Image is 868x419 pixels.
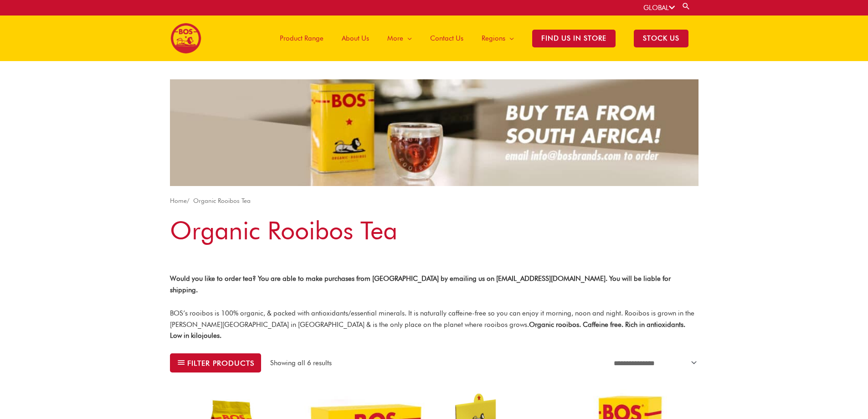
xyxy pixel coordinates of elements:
a: Find Us in Store [523,16,625,61]
a: Product Range [271,16,333,61]
span: Product Range [280,25,324,52]
span: Contact Us [430,25,463,52]
h1: Organic Rooibos Tea [170,213,699,248]
nav: Breadcrumb [170,195,699,207]
select: Shop order [608,354,699,372]
nav: Site Navigation [264,16,698,61]
span: Filter products [187,360,254,367]
span: Regions [482,25,505,52]
a: STOCK US [625,16,698,61]
a: Home [170,197,187,204]
span: More [387,25,403,52]
span: About Us [342,25,369,52]
span: STOCK US [634,30,688,47]
p: BOS’s rooibos is 100% organic, & packed with antioxidants/essential minerals. It is naturally caf... [170,308,699,341]
a: GLOBAL [643,4,675,12]
p: Showing all 6 results [270,358,332,368]
img: BOS logo finals-200px [170,23,201,54]
a: Contact Us [421,16,473,61]
strong: Would you like to order tea? You are able to make purchases from [GEOGRAPHIC_DATA] by emailing us... [170,274,671,294]
button: Filter products [170,353,262,372]
a: Search button [682,2,691,10]
a: About Us [333,16,378,61]
a: More [378,16,421,61]
span: Find Us in Store [532,30,616,47]
a: Regions [473,16,523,61]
